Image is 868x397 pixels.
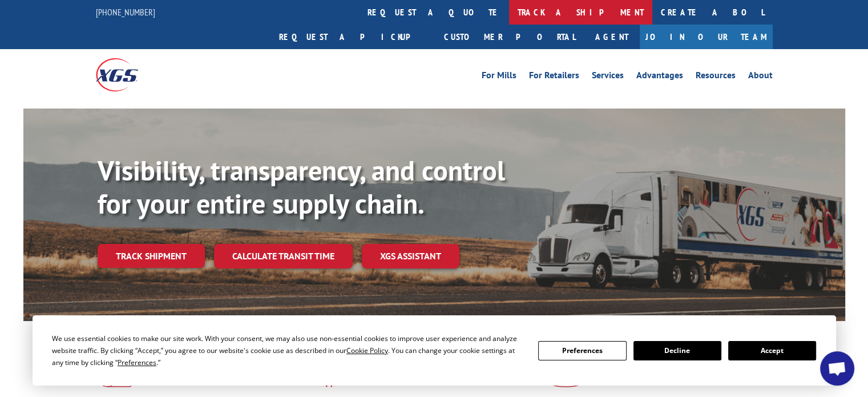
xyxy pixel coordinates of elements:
a: Services [592,71,624,83]
span: Cookie Policy [346,346,388,355]
b: Visibility, transparency, and control for your entire supply chain. [98,153,505,221]
a: Calculate transit time [214,244,353,268]
a: About [748,71,773,83]
a: For Retailers [529,71,579,83]
span: Preferences [118,358,156,367]
button: Preferences [538,341,626,360]
a: Resources [696,71,736,83]
button: Accept [728,341,816,360]
a: Agent [584,25,640,49]
div: We use essential cookies to make our site work. With your consent, we may also use non-essential ... [52,332,524,368]
div: Cookie Consent Prompt [33,315,836,386]
a: Join Our Team [640,25,773,49]
a: [PHONE_NUMBER] [96,6,155,18]
a: Customer Portal [435,25,584,49]
a: Advantages [636,71,683,83]
a: XGS ASSISTANT [362,244,459,268]
div: Open chat [820,351,854,386]
a: Request a pickup [271,25,435,49]
a: For Mills [482,71,516,83]
a: Track shipment [98,244,205,268]
button: Decline [633,341,721,360]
